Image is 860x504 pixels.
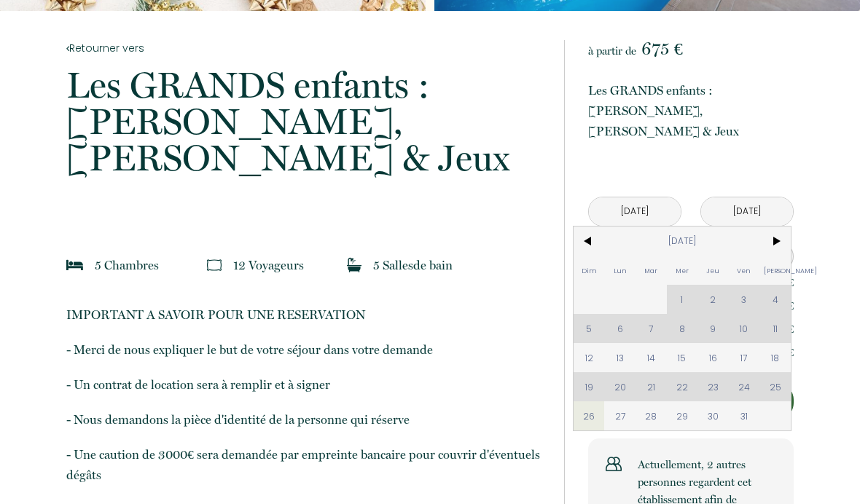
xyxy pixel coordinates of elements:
p: 5 Salle de bain [373,255,453,275]
img: guests [207,258,222,272]
span: 675 € [641,39,683,59]
p: Les GRANDS enfants : [PERSON_NAME], [PERSON_NAME] & Jeux [66,67,544,176]
span: 28 [636,401,667,430]
span: > [759,227,791,256]
span: < [574,227,605,256]
span: [DATE] [604,227,759,256]
span: Dim [574,256,605,285]
span: 17 [729,343,760,372]
span: à partir de [588,44,636,58]
span: Ven [729,256,760,285]
span: [PERSON_NAME] [759,256,791,285]
p: 40.26 € [757,320,794,338]
a: Retourner vers [66,40,544,56]
span: 26 [574,401,605,430]
img: users [606,456,622,472]
span: s [408,258,413,272]
span: 29 [667,401,698,430]
p: Les GRANDS enfants : [PERSON_NAME], [PERSON_NAME] & Jeux [588,80,794,141]
span: 16 [697,343,729,372]
span: 31 [729,401,760,430]
p: IMPORTANT A SAVOIR POUR UNE RESERVATION [66,304,544,325]
p: - Un contrat de location sera à remplir et à signer [66,374,544,395]
span: Jeu [697,256,729,285]
span: s [299,258,304,272]
span: 15 [667,343,698,372]
p: 1145.26 € [748,344,794,361]
p: - Merci de nous expliquer le but de votre séjour dans votre demande [66,339,544,360]
span: Mer [667,256,698,285]
p: 12 Voyageur [233,255,304,275]
p: 5 Chambre [95,255,159,275]
span: 13 [604,343,636,372]
p: - Nous demandons la pièce d'identité de la personne qui réserve [66,409,544,430]
input: Départ [701,197,793,226]
p: 300 € [766,297,794,315]
p: - Une caution de 3000€ sera demandée par empreinte bancaire pour couvrir d'éventuels dégâts [66,444,544,485]
span: Lun [604,256,636,285]
span: 12 [574,343,605,372]
span: Mar [636,256,667,285]
span: 30 [697,401,729,430]
span: 14 [636,343,667,372]
input: Arrivée [589,197,681,226]
span: s [154,258,159,272]
span: 18 [759,343,791,372]
span: 27 [604,401,636,430]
